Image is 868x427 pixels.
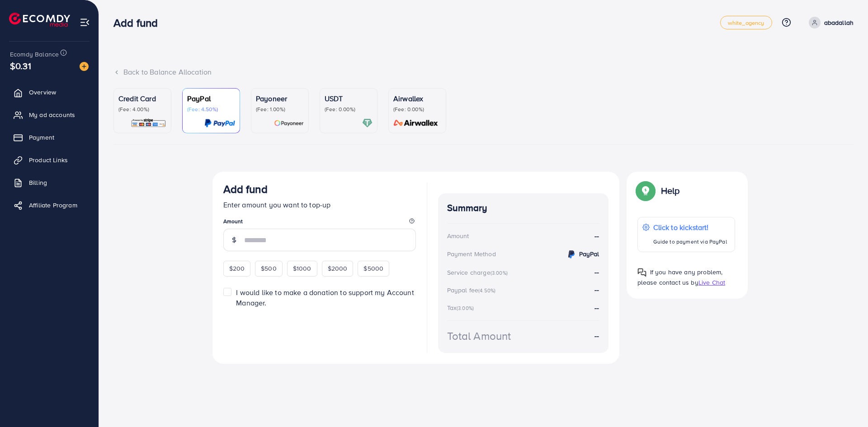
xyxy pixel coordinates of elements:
legend: Amount [223,217,416,229]
a: Billing [7,174,92,192]
p: Credit Card [118,93,166,104]
p: PayPal [187,93,235,104]
span: $2000 [328,264,348,273]
a: My ad accounts [7,106,92,124]
span: white_agency [728,20,764,26]
p: abadallah [824,17,854,28]
span: $500 [261,264,277,273]
span: $5000 [363,264,383,273]
p: Payoneer [256,93,304,104]
div: Tax [447,303,477,312]
img: Popup guide [637,183,654,199]
a: abadallah [805,17,854,28]
span: $200 [229,264,245,273]
strong: -- [594,331,599,341]
span: $0.31 [10,59,31,72]
img: menu [80,17,90,28]
img: logo [9,13,70,27]
p: (Fee: 0.00%) [325,106,373,113]
strong: -- [594,303,599,313]
div: Service charge [447,268,510,277]
img: credit [566,249,577,260]
h4: Summary [447,202,599,214]
small: (3.00%) [457,305,474,312]
iframe: Chat [830,386,861,420]
span: Product Links [29,155,68,164]
span: Billing [29,178,47,187]
a: white_agency [720,16,772,29]
p: Enter amount you want to top-up [223,199,416,210]
p: (Fee: 1.00%) [256,106,304,113]
p: Click to kickstart! [653,222,727,233]
img: card [131,118,166,128]
h3: Add fund [223,183,268,196]
h3: Add fund [113,16,165,29]
small: (4.50%) [478,287,495,294]
div: Total Amount [447,328,511,344]
strong: -- [594,285,599,295]
span: $1000 [293,264,311,273]
img: card [362,118,373,128]
a: Overview [7,83,92,101]
strong: PayPal [579,249,599,258]
img: image [80,62,89,71]
p: Airwallex [393,93,441,104]
img: card [391,118,441,128]
img: Popup guide [637,268,646,277]
small: (3.00%) [491,269,508,277]
a: Payment [7,128,92,146]
span: Overview [29,88,56,97]
span: My ad accounts [29,110,75,119]
p: Guide to payment via PayPal [653,236,727,247]
span: I would like to make a donation to support my Account Manager. [236,287,414,308]
span: Ecomdy Balance [10,50,59,59]
strong: -- [594,267,599,277]
div: Payment Method [447,249,496,258]
p: (Fee: 4.00%) [118,106,166,113]
div: Paypal fee [447,286,499,295]
p: (Fee: 4.50%) [187,106,235,113]
p: USDT [325,93,373,104]
span: Live Chat [698,278,725,287]
div: Back to Balance Allocation [113,67,854,77]
a: Product Links [7,151,92,169]
img: card [274,118,304,128]
span: If you have any problem, please contact us by [637,267,723,287]
img: card [204,118,235,128]
strong: -- [594,231,599,241]
a: Affiliate Program [7,196,92,214]
span: Affiliate Program [29,201,77,210]
div: Amount [447,231,469,240]
p: (Fee: 0.00%) [393,106,441,113]
span: Payment [29,133,54,142]
p: Help [661,185,680,196]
